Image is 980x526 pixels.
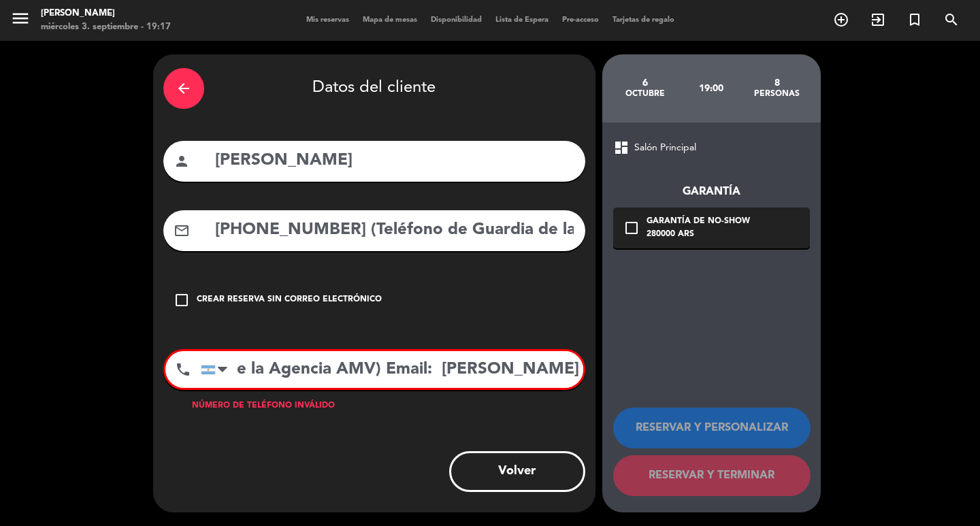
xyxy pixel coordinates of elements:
div: 280000 ARS [647,228,750,242]
button: RESERVAR Y PERSONALIZAR [613,408,811,448]
div: Crear reserva sin correo electrónico [197,293,382,307]
div: Argentina: +54 [201,352,233,387]
i: check_box_outline_blank [623,220,640,236]
div: 8 [744,78,810,88]
span: Mapa de mesas [356,16,424,24]
span: Salón Principal [634,140,696,156]
div: Número de teléfono inválido [163,399,585,413]
div: miércoles 3. septiembre - 19:17 [41,20,171,34]
input: Nombre del cliente [214,147,575,175]
i: menu [10,8,31,29]
button: menu [10,8,31,33]
div: 6 [612,78,679,88]
i: add_circle_outline [833,12,849,28]
button: Volver [449,451,585,492]
i: search [943,12,960,28]
i: person [174,153,190,169]
input: Email del cliente [214,216,575,244]
div: Garantía [613,183,810,201]
span: Pre-acceso [555,16,606,24]
button: RESERVAR Y TERMINAR [613,455,811,496]
input: Número de teléfono... [201,351,583,388]
div: Garantía de no-show [647,215,750,229]
i: phone [175,361,191,378]
span: Lista de Espera [489,16,555,24]
div: octubre [612,88,679,99]
div: [PERSON_NAME] [41,7,171,20]
i: arrow_back [176,80,192,97]
span: Disponibilidad [424,16,489,24]
i: turned_in_not [906,12,923,28]
i: exit_to_app [870,12,886,28]
span: dashboard [613,139,630,156]
i: check_box_outline_blank [174,292,190,308]
div: 19:00 [678,65,744,112]
div: Datos del cliente [163,65,585,112]
div: personas [744,88,810,99]
span: Mis reservas [299,16,356,24]
span: Tarjetas de regalo [606,16,681,24]
i: mail_outline [174,223,190,239]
